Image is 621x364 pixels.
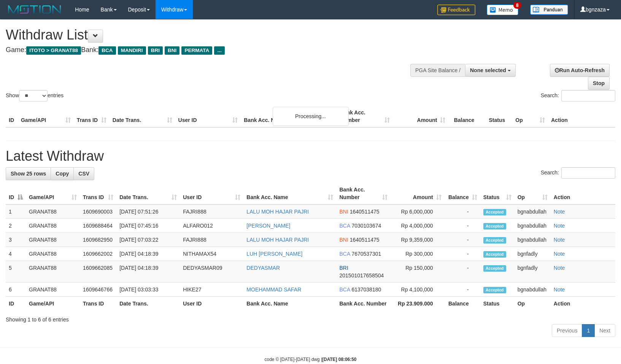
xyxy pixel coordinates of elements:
[116,183,180,204] th: Date Trans.: activate to sort column ascending
[445,247,480,261] td: -
[6,4,64,15] img: MOTION_logo.png
[26,183,80,204] th: Game/API: activate to sort column ascending
[118,46,146,55] span: MANDIRI
[445,297,480,311] th: Balance
[391,297,445,311] th: Rp 23.909.000
[561,90,615,101] input: Search:
[322,357,356,362] strong: [DATE] 08:06:50
[246,209,309,215] a: LALU MOH HAJAR PAJRI
[116,283,180,297] td: [DATE] 03:03:33
[483,209,506,215] span: Accepted
[445,283,480,297] td: -
[180,204,243,219] td: FAJRI888
[515,297,551,311] th: Op
[339,286,350,293] span: BCA
[551,183,615,204] th: Action
[6,313,615,323] div: Showing 1 to 6 of 6 entries
[116,233,180,247] td: [DATE] 07:03:22
[483,223,506,229] span: Accepted
[339,272,384,279] span: Copy 201501017658504 to clipboard
[116,219,180,233] td: [DATE] 07:45:16
[6,261,26,283] td: 5
[175,106,241,127] th: User ID
[6,46,407,54] h4: Game: Bank:
[243,297,336,311] th: Bank Acc. Name
[180,233,243,247] td: FAJRI888
[336,297,390,311] th: Bank Acc. Number
[73,167,94,180] a: CSV
[515,219,551,233] td: bgnabdullah
[339,237,348,243] span: BNI
[445,261,480,283] td: -
[265,357,357,362] small: code © [DATE]-[DATE] dwg |
[116,261,180,283] td: [DATE] 04:18:39
[51,167,74,180] a: Copy
[180,283,243,297] td: HIKE27
[98,46,116,55] span: BCA
[391,183,445,204] th: Amount: activate to sort column ascending
[515,261,551,283] td: bgnfadly
[80,283,116,297] td: 1609646766
[6,90,64,101] label: Show entries
[26,219,80,233] td: GRANAT88
[554,251,565,257] a: Note
[513,2,521,9] span: 8
[6,149,615,164] h1: Latest Withdraw
[480,183,515,204] th: Status: activate to sort column ascending
[246,223,290,229] a: [PERSON_NAME]
[18,106,74,127] th: Game/API
[110,106,175,127] th: Date Trans.
[26,204,80,219] td: GRANAT88
[180,219,243,233] td: ALFARO012
[487,5,519,15] img: Button%20Memo.svg
[273,107,349,126] div: Processing...
[165,46,179,55] span: BNI
[393,106,449,127] th: Amount
[445,204,480,219] td: -
[180,183,243,204] th: User ID: activate to sort column ascending
[243,183,336,204] th: Bank Acc. Name: activate to sort column ascending
[483,251,506,258] span: Accepted
[6,27,407,43] h1: Withdraw List
[180,297,243,311] th: User ID
[339,223,350,229] span: BCA
[515,283,551,297] td: bgnabdullah
[6,247,26,261] td: 4
[339,265,348,271] span: BRI
[483,237,506,244] span: Accepted
[350,237,380,243] span: Copy 1640511475 to clipboard
[6,219,26,233] td: 2
[246,237,309,243] a: LALU MOH HAJAR PAJRI
[180,247,243,261] td: NITHAMAX54
[74,106,110,127] th: Trans ID
[80,219,116,233] td: 1609688464
[26,247,80,261] td: GRANAT88
[6,283,26,297] td: 6
[6,204,26,219] td: 1
[6,233,26,247] td: 3
[445,183,480,204] th: Balance: activate to sort column ascending
[541,90,615,101] label: Search:
[337,106,393,127] th: Bank Acc. Number
[26,283,80,297] td: GRANAT88
[515,204,551,219] td: bgnabdullah
[78,171,89,177] span: CSV
[246,286,301,293] a: MOEHAMMAD SAFAR
[11,171,46,177] span: Show 25 rows
[588,77,610,90] a: Stop
[80,204,116,219] td: 1609690003
[391,204,445,219] td: Rp 6,000,000
[448,106,486,127] th: Balance
[512,106,548,127] th: Op
[515,247,551,261] td: bgnfadly
[214,46,224,55] span: ...
[148,46,163,55] span: BRI
[561,167,615,179] input: Search:
[246,251,302,257] a: LUH [PERSON_NAME]
[552,324,582,337] a: Previous
[548,106,615,127] th: Action
[530,5,568,15] img: panduan.png
[391,233,445,247] td: Rp 9,359,000
[246,265,280,271] a: DEDYASMAR
[541,167,615,179] label: Search:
